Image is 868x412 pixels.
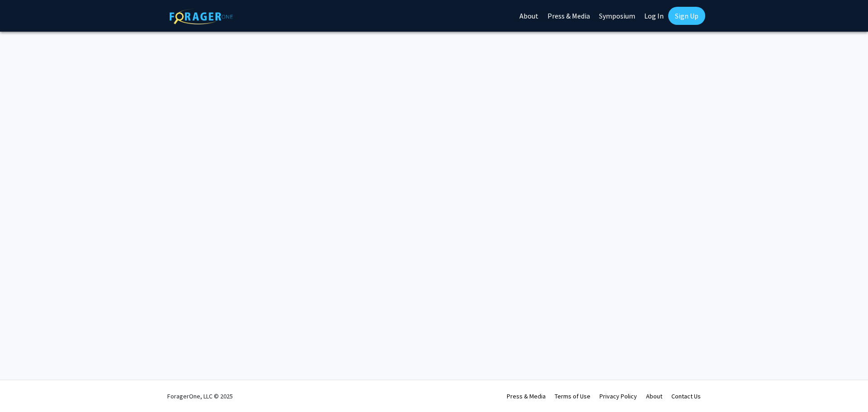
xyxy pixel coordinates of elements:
img: ForagerOne Logo [170,9,233,24]
a: Press & Media [507,392,546,400]
a: Privacy Policy [599,392,637,400]
a: Contact Us [671,392,701,400]
a: Sign Up [668,7,705,25]
a: About [646,392,662,400]
a: Terms of Use [555,392,590,400]
div: ForagerOne, LLC © 2025 [167,380,233,412]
